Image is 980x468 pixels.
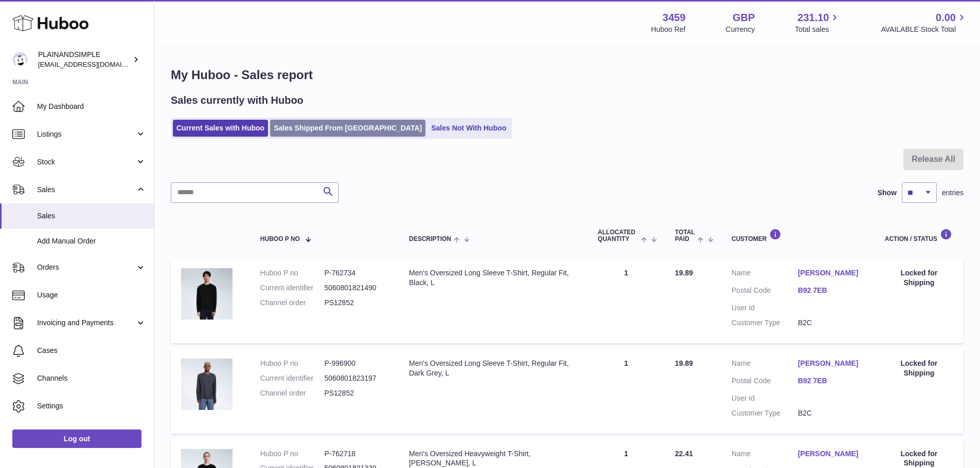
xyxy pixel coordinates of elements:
[38,60,151,68] span: [EMAIL_ADDRESS][DOMAIN_NAME]
[598,229,638,242] span: ALLOCATED Quantity
[732,303,798,313] dt: User Id
[885,359,953,378] div: Locked for Shipping
[651,25,686,34] div: Huboo Ref
[324,268,388,278] dd: P-762734
[409,268,577,288] div: Men's Oversized Long Sleeve T-Shirt, Regular Fit, Black, L
[324,388,388,398] dd: PS12852
[732,229,864,242] div: Customer
[171,67,964,83] h1: My Huboo - Sales report
[12,52,28,67] img: internalAdmin-3459@internal.huboo.com
[675,450,693,458] span: 22.41
[795,25,841,34] span: Total sales
[37,263,135,272] span: Orders
[260,236,300,242] span: Huboo P no
[795,11,841,34] a: 231.10 Total sales
[37,401,146,411] span: Settings
[270,120,425,137] a: Sales Shipped From [GEOGRAPHIC_DATA]
[37,236,146,246] span: Add Manual Order
[797,11,829,25] span: 231.10
[798,376,864,386] a: B92 7EB
[260,283,325,293] dt: Current identifier
[260,449,325,459] dt: Huboo P no
[942,188,964,198] span: entries
[675,229,695,242] span: Total paid
[732,318,798,328] dt: Customer Type
[663,11,686,25] strong: 3459
[324,283,388,293] dd: 5060801821490
[798,286,864,295] a: B92 7EB
[732,408,798,418] dt: Customer Type
[726,25,755,34] div: Currency
[173,120,268,137] a: Current Sales with Huboo
[37,290,146,300] span: Usage
[798,318,864,328] dd: B2C
[260,298,325,308] dt: Channel order
[732,286,798,298] dt: Postal Code
[324,373,388,383] dd: 5060801823197
[675,359,693,367] span: 19.89
[427,120,510,137] a: Sales Not With Huboo
[37,211,146,221] span: Sales
[798,408,864,418] dd: B2C
[587,258,665,343] td: 1
[885,229,953,242] div: Action / Status
[37,318,135,328] span: Invoicing and Payments
[732,376,798,388] dt: Postal Code
[587,348,665,434] td: 1
[409,359,577,378] div: Men's Oversized Long Sleeve T-Shirt, Regular Fit, Dark Grey, L
[936,11,956,25] span: 0.00
[37,157,135,167] span: Stock
[260,268,325,278] dt: Huboo P no
[732,268,798,280] dt: Name
[675,269,693,277] span: 19.89
[798,359,864,368] a: [PERSON_NAME]
[12,429,141,448] a: Log out
[181,268,233,320] img: 34591682708054.jpeg
[732,359,798,371] dt: Name
[260,388,325,398] dt: Channel order
[37,102,146,111] span: My Dashboard
[37,185,135,195] span: Sales
[324,449,388,459] dd: P-762718
[733,11,755,25] strong: GBP
[181,359,233,410] img: 34591724236008.jpeg
[881,11,968,34] a: 0.00 AVAILABLE Stock Total
[409,236,451,242] span: Description
[798,268,864,278] a: [PERSON_NAME]
[37,129,135,139] span: Listings
[324,298,388,308] dd: PS12852
[171,93,304,107] h2: Sales currently with Huboo
[798,449,864,459] a: [PERSON_NAME]
[732,449,798,461] dt: Name
[732,394,798,403] dt: User Id
[260,373,325,383] dt: Current identifier
[37,373,146,383] span: Channels
[878,188,897,198] label: Show
[37,346,146,355] span: Cases
[885,268,953,288] div: Locked for Shipping
[881,25,968,34] span: AVAILABLE Stock Total
[260,359,325,368] dt: Huboo P no
[38,50,131,69] div: PLAINANDSIMPLE
[324,359,388,368] dd: P-996900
